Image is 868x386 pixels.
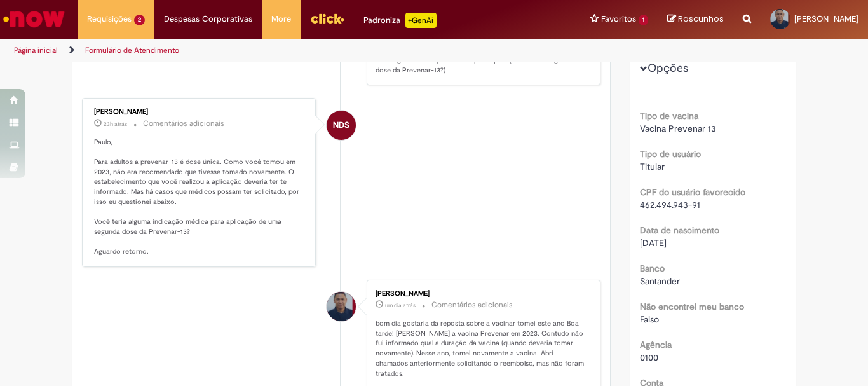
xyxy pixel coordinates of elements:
small: Comentários adicionais [431,300,513,310]
img: click_logo_yellow_360x200.png [310,9,344,28]
small: Comentários adicionais [143,118,224,129]
b: Banco [640,263,665,274]
b: Tipo de vacina [640,110,698,121]
p: Paulo, Para adultos a prevenar-13 é dose única. Como você tomou em 2023, não era recomendado que ... [94,137,306,257]
span: 1 [639,15,648,25]
span: More [271,13,291,25]
b: Data de nascimento [640,224,719,236]
div: [PERSON_NAME] [376,290,587,298]
span: [PERSON_NAME] [794,13,858,24]
a: Formulário de Atendimento [85,45,179,55]
span: Despesas Corporativas [164,13,252,25]
span: Vacina Prevenar 13 [640,123,716,134]
div: Natan dos Santos Nunes [327,111,356,140]
p: bom dia gostaria da reposta sobre a vacinar tomei este ano Boa tarde! [PERSON_NAME] a vacina Prev... [376,319,587,378]
span: 23h atrás [104,120,127,128]
span: [DATE] [640,237,667,249]
span: Favoritos [601,13,636,25]
time: 28/08/2025 09:41:29 [104,120,127,128]
a: Página inicial [14,45,58,55]
div: Paulo Wilson Silva Assuncao [327,292,356,321]
span: 0100 [640,352,658,363]
ul: Trilhas de página [10,39,569,62]
div: Padroniza [363,13,437,28]
a: Rascunhos [667,13,724,25]
span: Titular [640,161,665,172]
span: Rascunhos [678,13,724,25]
span: Falso [640,314,659,325]
b: Não encontrei meu banco [640,301,744,312]
span: Santander [640,275,680,287]
span: 462.494.943-91 [640,199,700,210]
span: um dia atrás [385,301,416,309]
b: Agência [640,339,672,350]
img: ServiceNow [1,6,67,32]
span: 2 [134,15,145,25]
b: CPF do usuário favorecido [640,186,745,198]
span: NDS [333,110,349,141]
time: 28/08/2025 06:39:18 [385,301,416,309]
p: +GenAi [405,13,437,28]
span: Requisições [87,13,132,25]
b: Tipo de usuário [640,148,701,160]
div: [PERSON_NAME] [94,108,306,116]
